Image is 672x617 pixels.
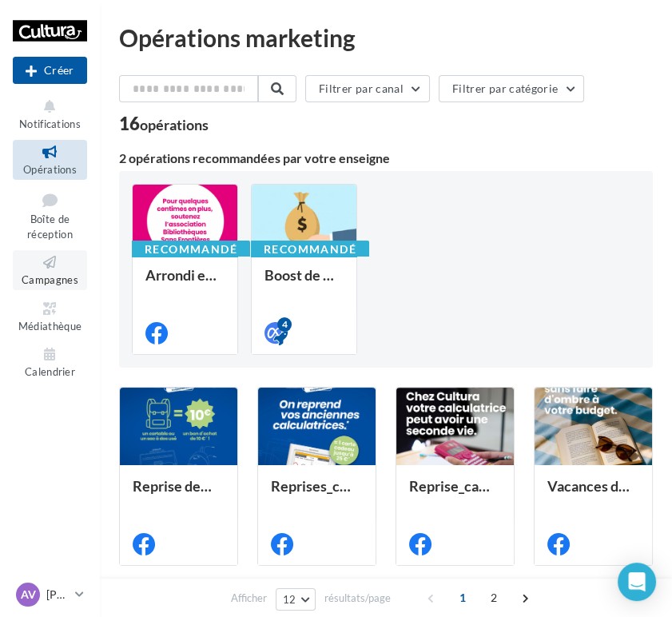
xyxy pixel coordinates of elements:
button: Filtrer par catégorie [439,75,584,102]
span: AV [21,587,36,603]
a: Opérations [13,140,87,179]
a: Calendrier [13,342,87,381]
div: Recommandé [132,241,250,258]
a: Boîte de réception [13,186,87,245]
div: Recommandé [251,241,369,258]
button: Créer [13,57,87,84]
div: Arrondi en caisse octobre [145,267,225,299]
span: 12 [283,593,296,606]
div: Reprises_calculatrices_1 [271,478,363,510]
span: Opérations [23,163,77,176]
button: Filtrer par canal [305,75,430,102]
button: 12 [276,588,316,611]
div: Vacances d'été [547,478,639,510]
div: Open Intercom Messenger [618,563,656,601]
span: Calendrier [25,365,75,378]
span: Boîte de réception [27,213,73,241]
div: 2 opérations recommandées par votre enseigne [119,152,653,165]
span: Notifications [19,117,81,130]
span: Afficher [231,591,267,606]
p: [PERSON_NAME] [46,587,69,603]
div: Nouvelle campagne [13,57,87,84]
span: 1 [450,585,475,611]
span: Médiathèque [18,320,82,332]
div: opérations [140,117,209,132]
div: Boost de post [264,267,344,299]
button: Notifications [13,94,87,133]
span: Campagnes [22,273,78,286]
div: 4 [277,317,292,332]
div: Opérations marketing [119,26,653,50]
a: Médiathèque [13,297,87,336]
a: AV [PERSON_NAME] [13,579,87,610]
div: 16 [119,115,209,133]
div: Reprise des cartables [133,478,225,510]
div: Reprise_calculatrices [409,478,501,510]
span: résultats/page [324,591,391,606]
span: 2 [481,585,507,611]
a: Campagnes [13,250,87,289]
